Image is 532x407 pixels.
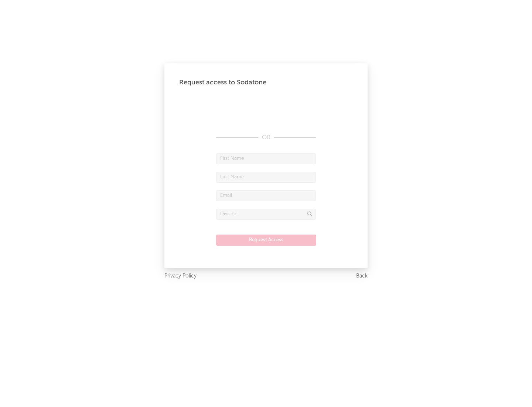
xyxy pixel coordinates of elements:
input: Last Name [216,172,316,183]
input: Email [216,190,316,201]
a: Privacy Policy [164,272,197,281]
div: OR [216,133,316,142]
a: Back [356,272,368,281]
div: Request access to Sodatone [179,78,353,87]
input: Division [216,209,316,220]
button: Request Access [216,235,316,246]
input: First Name [216,153,316,164]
